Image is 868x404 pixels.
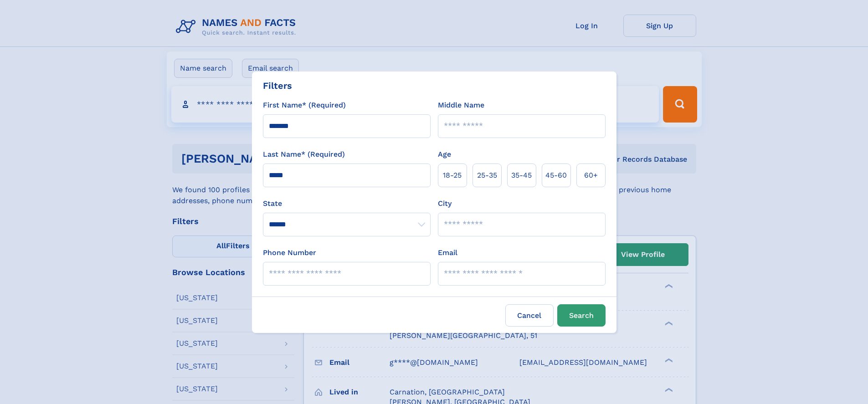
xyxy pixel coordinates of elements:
button: Search [557,304,606,327]
label: Middle Name [438,100,484,111]
span: 45‑60 [545,170,567,181]
label: Age [438,149,451,160]
label: Cancel [505,304,554,327]
label: City [438,198,452,209]
label: Last Name* (Required) [263,149,345,160]
span: 18‑25 [443,170,462,181]
span: 35‑45 [511,170,532,181]
label: Email [438,247,457,258]
label: State [263,198,431,209]
span: 60+ [584,170,598,181]
label: Phone Number [263,247,316,258]
label: First Name* (Required) [263,100,346,111]
div: Filters [263,79,292,92]
span: 25‑35 [477,170,497,181]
